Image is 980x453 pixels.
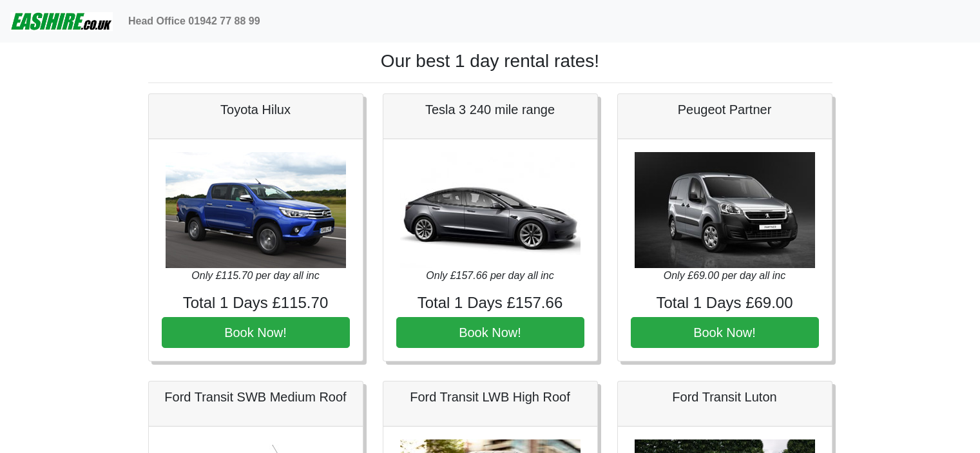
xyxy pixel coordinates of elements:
h5: Ford Transit SWB Medium Roof [162,389,350,405]
img: Tesla 3 240 mile range [400,152,581,268]
h5: Peugeot Partner [631,102,819,117]
h5: Tesla 3 240 mile range [396,102,584,117]
h5: Toyota Hilux [162,102,350,117]
img: Peugeot Partner [635,152,815,268]
h4: Total 1 Days £115.70 [162,294,350,313]
h4: Total 1 Days £69.00 [631,294,819,313]
b: Head Office 01942 77 88 99 [128,15,260,26]
img: easihire_logo_small.png [10,8,113,34]
h5: Ford Transit Luton [631,389,819,405]
button: Book Now! [396,317,584,348]
h1: Our best 1 day rental rates! [148,50,832,72]
i: Only £157.66 per day all inc [426,270,553,281]
i: Only £115.70 per day all inc [191,270,319,281]
i: Only £69.00 per day all inc [664,270,785,281]
img: Toyota Hilux [166,152,346,268]
button: Book Now! [631,317,819,348]
button: Book Now! [162,317,350,348]
a: Head Office 01942 77 88 99 [123,8,265,34]
h5: Ford Transit LWB High Roof [396,389,584,405]
h4: Total 1 Days £157.66 [396,294,584,313]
